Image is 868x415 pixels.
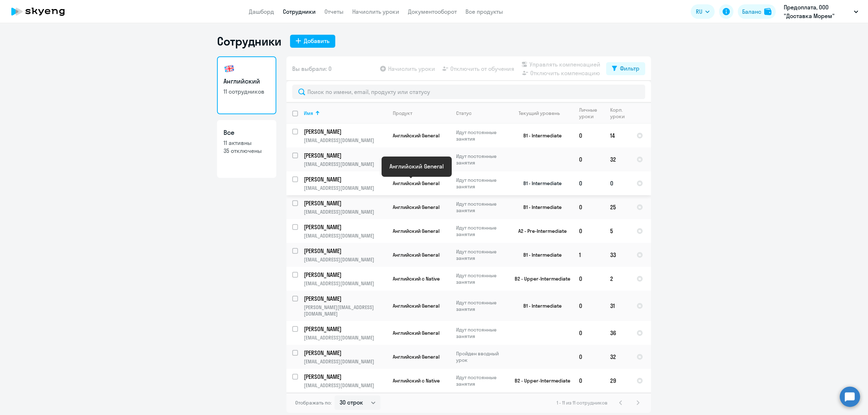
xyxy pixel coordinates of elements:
a: [PERSON_NAME] [304,223,387,231]
span: Английский с Native [393,275,440,282]
p: Идут постоянные занятия [456,248,506,261]
span: 1 - 11 из 11 сотрудников [557,399,608,406]
a: Балансbalance [738,4,776,19]
span: Английский с Native [393,377,440,384]
span: Вы выбрали: 0 [292,64,332,73]
a: [PERSON_NAME] [304,271,387,279]
p: Пройден вводный урок [456,350,506,363]
p: [PERSON_NAME] [304,223,386,231]
p: [PERSON_NAME] [304,247,386,255]
div: Продукт [393,110,450,116]
td: 32 [604,345,631,369]
p: Идут постоянные занятия [456,272,506,285]
p: [PERSON_NAME][EMAIL_ADDRESS][DOMAIN_NAME] [304,304,387,317]
td: 5 [604,219,631,243]
button: Предоплата, ООО "Доставка Морем" [780,3,862,20]
p: [EMAIL_ADDRESS][DOMAIN_NAME] [304,256,387,263]
p: Идут постоянные занятия [456,224,506,238]
p: Идут постоянные занятия [456,153,506,166]
td: 1 [573,243,604,267]
p: [PERSON_NAME] [304,128,386,136]
p: [EMAIL_ADDRESS][DOMAIN_NAME] [304,334,387,341]
div: Имя [304,110,387,116]
td: 14 [604,124,631,147]
p: 35 отключены [224,147,270,155]
div: Имя [304,110,313,116]
td: 32 [604,147,631,171]
p: [PERSON_NAME] [304,373,386,381]
button: Добавить [290,35,335,48]
a: [PERSON_NAME] [304,349,387,357]
p: [EMAIL_ADDRESS][DOMAIN_NAME] [304,232,387,239]
td: 0 [604,171,631,195]
div: Текущий уровень [519,110,560,116]
p: [EMAIL_ADDRESS][DOMAIN_NAME] [304,358,387,365]
p: Идут постоянные занятия [456,177,506,190]
span: Английский General [393,330,439,336]
span: Английский General [393,354,439,360]
span: Английский General [393,303,439,309]
p: Идут постоянные занятия [456,129,506,142]
a: Документооборот [408,8,457,15]
p: [PERSON_NAME] [304,175,386,183]
div: Добавить [304,37,329,45]
p: [PERSON_NAME] [304,199,386,207]
span: Отображать по: [295,399,332,406]
a: Все продукты [465,8,503,15]
div: Текущий уровень [512,110,573,116]
a: Дашборд [249,8,274,15]
p: [PERSON_NAME] [304,349,386,357]
td: B1 - Intermediate [506,291,573,321]
p: 11 сотрудников [224,87,270,95]
div: Личные уроки [579,107,597,120]
div: Корп. уроки [610,107,630,120]
span: RU [696,7,702,16]
td: 0 [573,345,604,369]
td: 33 [604,243,631,267]
div: Статус [456,110,506,116]
a: Сотрудники [283,8,316,15]
button: Фильтр [606,62,645,75]
span: Английский General [393,204,439,210]
span: Английский General [393,180,439,187]
td: B1 - Intermediate [506,124,573,147]
div: Статус [456,110,472,116]
td: B1 - Intermediate [506,195,573,219]
p: [PERSON_NAME] [304,271,386,279]
td: A2 - Pre-Intermediate [506,219,573,243]
td: 29 [604,369,631,393]
p: Предоплата, ООО "Доставка Морем" [784,3,851,20]
a: [PERSON_NAME] [304,151,387,159]
a: [PERSON_NAME] [304,295,387,303]
td: 0 [573,195,604,219]
span: Английский General [393,228,439,234]
p: [EMAIL_ADDRESS][DOMAIN_NAME] [304,185,387,191]
td: B2 - Upper-Intermediate [506,369,573,393]
p: 11 активны [224,139,270,147]
td: B1 - Intermediate [506,171,573,195]
a: [PERSON_NAME] [304,175,387,183]
div: Продукт [393,110,412,116]
td: 25 [604,195,631,219]
td: 0 [573,291,604,321]
td: 0 [573,369,604,393]
p: [PERSON_NAME] [304,325,386,333]
a: Английский11 сотрудников [217,56,276,114]
td: B1 - Intermediate [506,243,573,267]
img: balance [764,8,771,15]
a: [PERSON_NAME] [304,199,387,207]
td: 31 [604,291,631,321]
td: 0 [573,321,604,345]
p: Идут постоянные занятия [456,201,506,214]
p: [EMAIL_ADDRESS][DOMAIN_NAME] [304,137,387,144]
div: Корп. уроки [610,107,625,120]
div: Личные уроки [579,107,604,120]
a: Начислить уроки [352,8,399,15]
a: Все11 активны35 отключены [217,120,276,178]
div: Английский General [390,162,444,171]
button: RU [691,4,715,19]
td: 0 [573,267,604,291]
td: B2 - Upper-Intermediate [506,267,573,291]
td: 2 [604,267,631,291]
td: 0 [573,124,604,147]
